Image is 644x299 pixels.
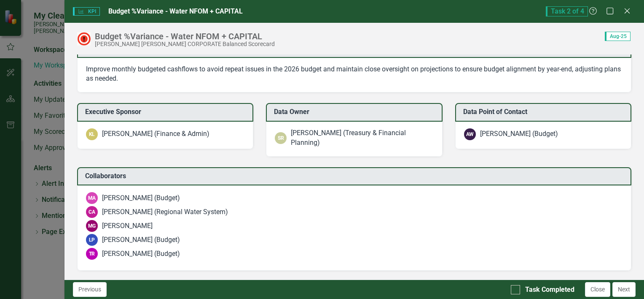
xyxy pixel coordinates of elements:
[86,128,98,140] div: KL
[612,282,636,297] button: Next
[77,32,91,46] img: Below MIN Target
[95,41,275,47] div: [PERSON_NAME] [PERSON_NAME] CORPORATE Balanced Scorecard
[464,128,476,140] div: AW
[102,193,180,203] div: [PERSON_NAME] (Budget)
[102,207,228,217] div: [PERSON_NAME] (Regional Water System)
[95,32,275,41] div: Budget %Variance​ - Water NFOM + CAPITAL
[102,249,180,259] div: [PERSON_NAME] (Budget)
[102,221,153,231] div: [PERSON_NAME]
[291,128,433,148] div: [PERSON_NAME] (Treasury & Financial Planning)
[102,235,180,245] div: [PERSON_NAME] (Budget)
[86,248,98,260] div: TR
[585,282,610,297] button: Close
[73,282,107,297] button: Previous
[85,108,248,116] h3: Executive Sponsor
[86,192,98,204] div: MA
[275,132,287,144] div: SR
[605,32,631,41] span: Aug-25
[86,220,98,232] div: MG
[86,234,98,246] div: LP
[102,129,209,139] div: [PERSON_NAME] (Finance & Admin)
[85,172,626,180] h3: Collaborators
[73,7,100,16] span: KPI
[108,7,243,15] span: Budget %Variance​ - Water NFOM + CAPITAL
[463,108,626,116] h3: Data Point of Contact
[86,206,98,218] div: CA
[274,108,437,116] h3: Data Owner
[480,129,558,139] div: [PERSON_NAME] (Budget)
[525,285,574,295] div: Task Completed
[86,65,623,84] p: Improve monthly budgeted cashflows to avoid repeat issues in the 2026 budget and maintain close o...
[546,6,588,16] span: Task 2 of 4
